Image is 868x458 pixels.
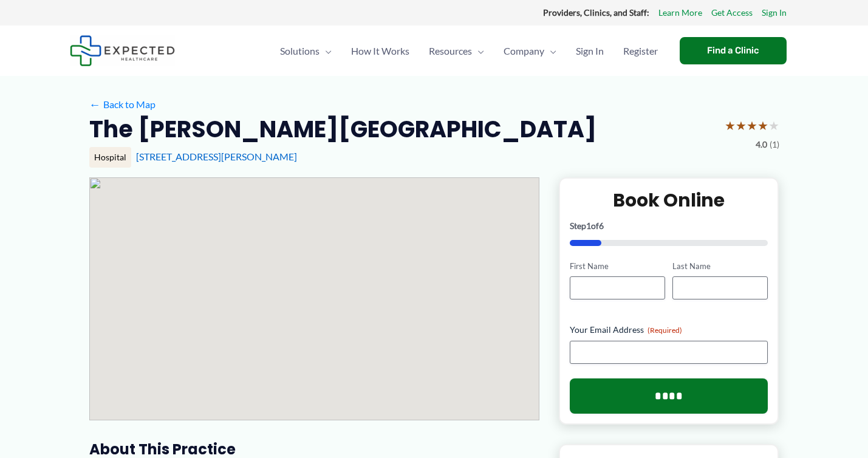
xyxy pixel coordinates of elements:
[570,324,768,336] label: Your Email Address
[747,114,757,137] span: ★
[648,326,682,335] span: (Required)
[756,137,767,152] span: 4.0
[599,220,604,231] span: 6
[725,114,736,137] span: ★
[672,261,768,272] label: Last Name
[658,5,702,21] a: Learn More
[270,30,668,72] nav: Primary Site Navigation
[762,5,787,21] a: Sign In
[419,30,494,72] a: ResourcesMenu Toggle
[472,30,484,72] span: Menu Toggle
[320,30,332,72] span: Menu Toggle
[757,114,768,137] span: ★
[429,30,472,72] span: Resources
[351,30,409,72] span: How It Works
[89,98,101,110] span: ←
[136,151,297,162] a: [STREET_ADDRESS][PERSON_NAME]
[70,35,175,66] img: Expected Healthcare Logo - side, dark font, small
[494,30,566,72] a: CompanyMenu Toggle
[566,30,613,72] a: Sign In
[89,114,596,144] h2: The [PERSON_NAME][GEOGRAPHIC_DATA]
[341,30,419,72] a: How It Works
[711,5,753,21] a: Get Access
[613,30,668,72] a: Register
[570,261,665,272] label: First Name
[570,188,768,212] h2: Book Online
[270,30,341,72] a: SolutionsMenu Toggle
[543,7,649,18] strong: Providers, Clinics, and Staff:
[736,114,747,137] span: ★
[768,114,779,137] span: ★
[623,30,658,72] span: Register
[586,220,591,231] span: 1
[280,30,320,72] span: Solutions
[576,30,604,72] span: Sign In
[89,95,155,114] a: ←Back to Map
[89,147,131,168] div: Hospital
[544,30,556,72] span: Menu Toggle
[680,37,787,64] a: Find a Clinic
[504,30,544,72] span: Company
[770,137,779,152] span: (1)
[570,222,768,230] p: Step of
